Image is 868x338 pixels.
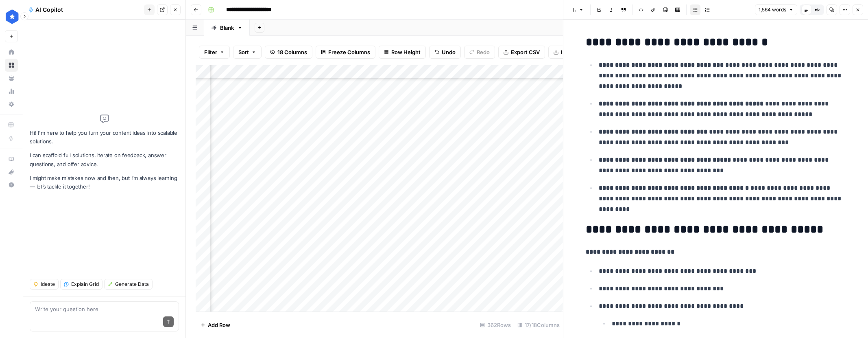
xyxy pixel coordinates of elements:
span: Undo [442,48,456,56]
span: Add Row [208,321,230,329]
span: Ideate [41,281,55,288]
button: What's new? [5,165,18,178]
a: Blank [204,20,250,36]
div: AI Copilot [28,6,142,14]
span: Filter [204,48,217,56]
span: Freeze Columns [328,48,370,56]
button: Undo [429,46,461,59]
a: AirOps Academy [5,152,18,165]
p: I can scaffold full solutions, iterate on feedback, answer questions, and offer advice. [30,151,179,168]
button: Freeze Columns [316,46,375,59]
a: Your Data [5,72,18,85]
button: 1,564 words [755,4,797,15]
button: Sort [233,46,262,59]
button: Generate Data [104,279,153,290]
button: Add Row [196,318,235,331]
div: What's new? [5,166,17,178]
div: 17/18 Columns [514,318,563,331]
a: Home [5,46,18,59]
a: Settings [5,98,18,111]
span: 18 Columns [277,48,307,56]
a: Usage [5,85,18,98]
div: 362 Rows [477,318,514,331]
img: ConsumerAffairs Logo [5,9,20,24]
button: Redo [464,46,495,59]
span: Generate Data [115,281,149,288]
span: Export CSV [511,48,540,56]
a: Browse [5,59,18,72]
span: 1,564 words [759,6,786,13]
button: Filter [199,46,230,59]
p: I might make mistakes now and then, but I’m always learning — let’s tackle it together! [30,174,179,191]
button: Explain Grid [60,279,103,290]
button: Import CSV [548,46,595,59]
span: Explain Grid [71,281,99,288]
span: Sort [238,48,249,56]
button: Export CSV [498,46,545,59]
button: 18 Columns [265,46,312,59]
button: Ideate [30,279,59,290]
button: Workspace: ConsumerAffairs [5,7,18,27]
span: Redo [477,48,490,56]
button: Row Height [379,46,426,59]
p: Hi! I'm here to help you turn your content ideas into scalable solutions. [30,129,179,146]
button: Help + Support [5,178,18,191]
div: Blank [220,24,234,32]
span: Row Height [391,48,421,56]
